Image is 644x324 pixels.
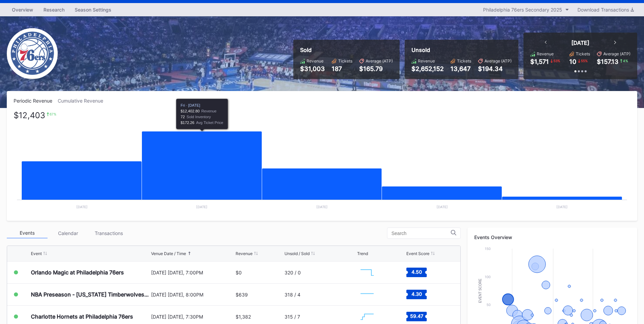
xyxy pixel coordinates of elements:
[411,47,512,53] div: Unsold
[569,58,576,65] div: 10
[485,247,491,251] text: 150
[411,65,444,72] div: $2,652,152
[553,58,561,64] div: 53 %
[576,51,590,56] div: Tickets
[151,270,234,275] div: [DATE] [DATE], 7:00PM
[38,5,70,15] a: Research
[574,5,637,14] button: Download Transactions
[14,112,45,119] div: $12,403
[31,291,149,298] div: NBA Preseason - [US_STATE] Timberwolves at Philadelphia 76ers
[284,270,301,275] div: 320 / 0
[410,313,423,319] text: 59.47
[437,205,448,209] text: [DATE]
[537,51,554,56] div: Revenue
[603,51,630,56] div: Average (ATP)
[483,7,562,13] div: Philadelphia 76ers Secondary 2025
[571,39,589,46] div: [DATE]
[357,264,378,281] svg: Chart title
[236,251,253,256] div: Revenue
[151,314,234,320] div: [DATE] [DATE], 7:30PM
[236,314,251,320] div: $1,382
[300,65,325,72] div: $31,003
[31,251,42,256] div: Event
[70,5,116,15] a: Season Settings
[478,65,512,72] div: $194.34
[359,65,393,72] div: $165.79
[357,286,378,303] svg: Chart title
[284,314,300,320] div: 315 / 7
[411,269,422,275] text: 4.50
[88,228,129,238] div: Transactions
[50,112,56,116] div: 67 %
[196,205,207,209] text: [DATE]
[457,58,471,64] div: Tickets
[597,58,619,65] div: $157.13
[366,58,393,64] div: Average (ATP)
[580,58,588,64] div: 55 %
[556,205,568,209] text: [DATE]
[391,231,451,236] input: Search
[236,270,242,275] div: $0
[411,291,422,297] text: 4.30
[406,251,429,256] div: Event Score
[284,292,300,298] div: 318 / 4
[418,58,435,64] div: Revenue
[284,251,310,256] div: Unsold / Sold
[58,98,109,104] div: Cumulative Revenue
[577,7,634,13] div: Download Transactions
[480,5,572,14] button: Philadelphia 76ers Secondary 2025
[14,112,630,214] svg: Chart title
[31,313,133,320] div: Charlotte Hornets at Philadelphia 76ers
[7,28,58,79] img: Philadelphia_76ers.png
[450,65,471,72] div: 13,647
[7,228,48,238] div: Events
[151,292,234,298] div: [DATE] [DATE], 8:00PM
[338,58,352,64] div: Tickets
[530,58,549,65] div: $1,571
[76,205,88,209] text: [DATE]
[622,58,629,64] div: 4 %
[316,205,328,209] text: [DATE]
[332,65,352,72] div: 187
[478,278,482,303] text: Event Score
[300,47,393,53] div: Sold
[151,251,186,256] div: Venue Date / Time
[48,228,88,238] div: Calendar
[485,275,491,279] text: 100
[31,269,124,276] div: Orlando Magic at Philadelphia 76ers
[14,98,58,104] div: Periodic Revenue
[7,5,38,15] a: Overview
[307,58,324,64] div: Revenue
[474,234,630,240] div: Events Overview
[236,292,248,298] div: $639
[484,58,512,64] div: Average (ATP)
[357,251,368,256] div: Trend
[486,303,491,307] text: 50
